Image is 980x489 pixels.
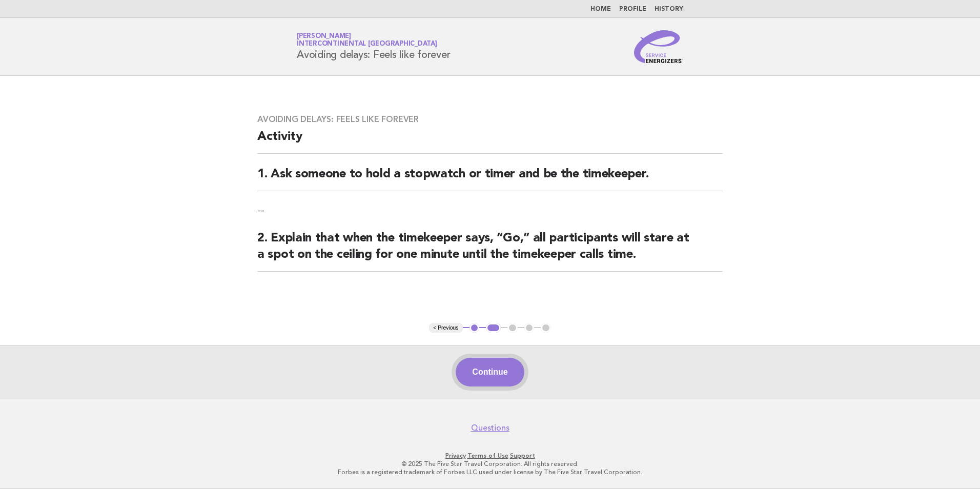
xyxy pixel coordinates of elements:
a: History [655,6,683,12]
img: Service Energizers [634,30,683,63]
p: © 2025 The Five Star Travel Corporation. All rights reserved. [176,460,804,468]
a: Questions [471,423,509,433]
span: InterContinental [GEOGRAPHIC_DATA] [297,41,437,48]
a: Support [510,452,535,459]
button: < Previous [429,323,462,333]
button: 1 [469,323,480,333]
a: Privacy [445,452,466,459]
a: Profile [619,6,646,12]
h2: 1. Ask someone to hold a stopwatch or timer and be the timekeeper. [257,166,723,191]
a: Home [590,6,611,12]
button: Continue [456,358,524,386]
h2: 2. Explain that when the timekeeper says, “Go,” all participants will stare at a spot on the ceil... [257,230,723,272]
h3: Avoiding delays: Feels like forever [257,114,723,125]
p: Forbes is a registered trademark of Forbes LLC used under license by The Five Star Travel Corpora... [176,468,804,476]
a: Terms of Use [467,452,508,459]
a: [PERSON_NAME]InterContinental [GEOGRAPHIC_DATA] [297,33,437,47]
h2: Activity [257,129,723,154]
p: -- [257,203,723,218]
p: · · [176,452,804,460]
button: 2 [486,323,501,333]
h1: Avoiding delays: Feels like forever [297,33,450,60]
